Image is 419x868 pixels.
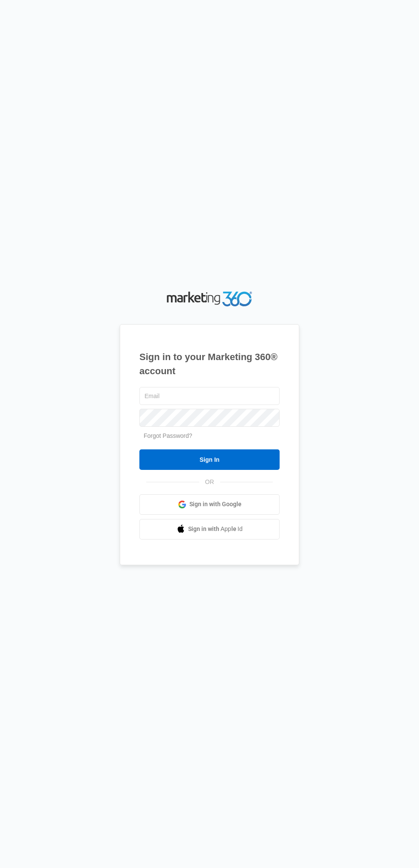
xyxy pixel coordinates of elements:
span: Sign in with Google [189,500,242,509]
input: Email [139,387,280,405]
span: OR [199,478,220,487]
a: Sign in with Apple Id [139,519,280,540]
a: Sign in with Google [139,494,280,515]
span: Sign in with Apple Id [188,525,243,534]
a: Forgot Password? [144,432,192,439]
h1: Sign in to your Marketing 360® account [139,350,280,378]
input: Sign In [139,449,280,470]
